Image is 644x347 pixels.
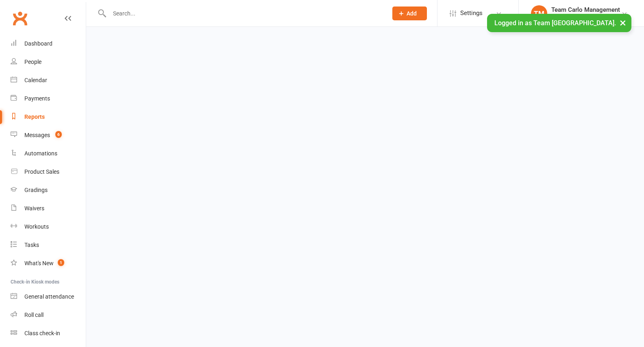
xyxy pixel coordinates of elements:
button: × [616,14,630,31]
div: What's New [24,260,54,266]
div: People [24,59,41,65]
a: Dashboard [11,35,86,53]
div: Class check-in [24,330,60,336]
div: Team Carlo Management [551,6,621,13]
span: Settings [460,4,483,22]
div: Workouts [24,223,49,230]
div: TM [531,5,547,22]
div: Messages [24,132,50,138]
input: Search... [107,8,382,19]
a: People [11,53,86,71]
a: Workouts [11,218,86,236]
div: Product Sales [24,168,59,175]
a: Waivers [11,199,86,218]
span: 6 [55,131,62,138]
a: Tasks [11,236,86,254]
span: Logged in as Team [GEOGRAPHIC_DATA]. [494,19,616,27]
div: Team [GEOGRAPHIC_DATA] [551,13,621,21]
a: General attendance kiosk mode [11,288,86,306]
a: Roll call [11,306,86,324]
a: Payments [11,89,86,108]
button: Add [392,7,427,20]
div: Reports [24,113,45,120]
a: Gradings [11,181,86,199]
a: Reports [11,108,86,126]
a: Class kiosk mode [11,324,86,343]
a: Calendar [11,71,86,89]
div: Tasks [24,242,39,248]
div: General attendance [24,293,74,300]
div: Automations [24,150,57,157]
a: Messages 6 [11,126,86,144]
a: Product Sales [11,163,86,181]
div: Gradings [24,187,48,193]
div: Roll call [24,312,44,318]
span: 1 [58,259,64,266]
div: Payments [24,95,50,102]
a: What's New1 [11,254,86,273]
div: Dashboard [24,40,52,47]
div: Waivers [24,205,44,212]
span: Add [407,10,417,17]
a: Automations [11,144,86,163]
a: Clubworx [10,8,30,28]
div: Calendar [24,77,47,83]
